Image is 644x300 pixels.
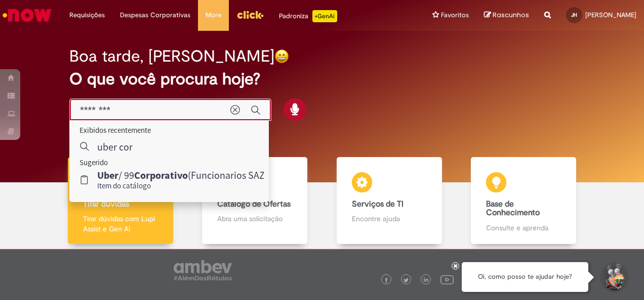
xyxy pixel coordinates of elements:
[352,199,404,209] b: Serviços de TI
[312,10,337,22] p: +GenAi
[83,214,158,234] p: Tirar dúvidas com Lupi Assist e Gen Ai
[236,7,264,22] img: click_logo_yellow_360x200.png
[457,157,591,244] a: Base de Conhecimento Consulte e aprenda
[274,49,289,64] img: happy-face.png
[322,157,457,244] a: Serviços de TI Encontre ajuda
[69,47,274,65] h2: Boa tarde, [PERSON_NAME]
[404,278,409,283] img: logo_footer_twitter.png
[440,273,454,286] img: logo_footer_youtube.png
[279,10,337,22] div: Padroniza
[206,10,221,20] span: More
[585,11,636,19] span: [PERSON_NAME]
[174,260,232,280] img: logo_footer_ambev_rotulo_gray.png
[493,10,529,20] span: Rascunhos
[462,262,588,292] div: Oi, como posso te ajudar hoje?
[53,157,188,244] a: Tirar dúvidas Tirar dúvidas com Lupi Assist e Gen Ai
[120,10,190,20] span: Despesas Corporativas
[384,278,389,283] img: logo_footer_facebook.png
[217,199,291,209] b: Catálogo de Ofertas
[486,223,561,233] p: Consulte e aprenda
[69,10,105,20] span: Requisições
[352,214,427,224] p: Encontre ajuda
[217,214,292,224] p: Abra uma solicitação
[69,70,575,88] h2: O que você procura hoje?
[571,12,577,18] span: JH
[1,5,53,25] img: ServiceNow
[484,11,529,20] a: Rascunhos
[83,199,129,209] b: Tirar dúvidas
[424,277,429,283] img: logo_footer_linkedin.png
[598,262,629,292] button: Iniciar Conversa de Suporte
[486,199,540,218] b: Base de Conhecimento
[441,10,469,20] span: Favoritos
